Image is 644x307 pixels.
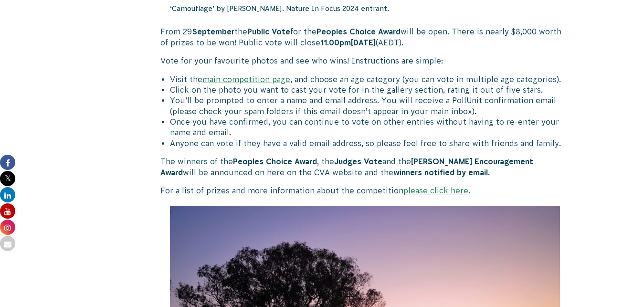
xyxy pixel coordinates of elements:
li: Anyone can vote if they have a valid email address, so please feel free to share with friends and... [170,138,570,148]
p: Vote for your favourite photos and see who wins! Instructions are simple: [160,55,570,66]
strong: Peoples Choice Award [233,157,317,166]
strong: September [192,27,234,36]
a: main competition page [202,75,290,84]
strong: Peoples Choice Award [317,27,401,36]
strong: Judges Vote [334,157,382,166]
p: The winners of the , the and the will be announced on here on the CVA website and the [160,156,570,178]
li: Click on the photo you want to cast your vote for in the gallery section, rating it out of five s... [170,85,570,95]
strong: [PERSON_NAME] Encouragement Award [160,157,533,176]
li: Visit the , and choose an age category (you can vote in multiple age categories). [170,74,570,85]
strong: Public Vote [247,27,290,36]
p: For a list of prizes and more information about the competition . [160,185,570,196]
li: Once you have confirmed, you can continue to vote on other entries without having to re-enter you... [170,116,570,138]
a: please click here [403,186,468,195]
strong: winners notified by email. [393,168,490,177]
span: AEDT [378,38,399,47]
li: You’ll be prompted to enter a name and email address. You will receive a PollUnit confirmation em... [170,95,570,116]
strong: 11.00pm[DATE] [320,38,376,47]
p: From 29 the for the will be open. There is nearly $8,000 worth of prizes to be won! Public vote w... [160,26,570,48]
